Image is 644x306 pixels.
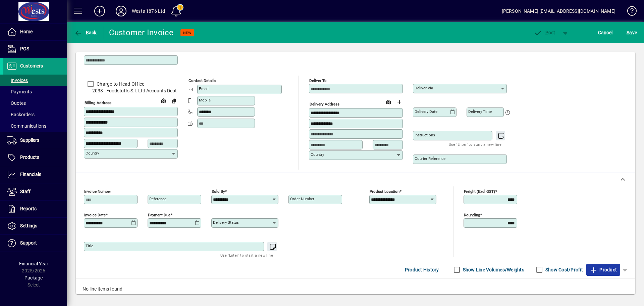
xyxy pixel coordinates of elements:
[625,27,639,39] button: Save
[24,275,43,280] span: Package
[405,264,439,275] span: Product History
[110,5,132,17] button: Profile
[3,86,67,97] a: Payments
[7,100,26,106] span: Quotes
[158,95,169,106] a: View on map
[586,264,620,276] button: Product
[7,78,28,83] span: Invoices
[544,266,583,273] label: Show Cost/Profit
[462,266,524,273] label: Show Line Volumes/Weights
[7,123,46,129] span: Communications
[627,27,637,38] span: ave
[309,78,327,83] mat-label: Deliver To
[3,149,67,166] a: Products
[84,213,106,217] mat-label: Invoice date
[20,240,37,246] span: Support
[3,97,67,109] a: Quotes
[84,87,178,94] span: 2033 - Foodstuffs S.I. Ltd Accounts Dept
[213,220,239,225] mat-label: Delivery status
[76,279,635,299] div: No line items found
[7,112,35,117] span: Backorders
[3,201,67,217] a: Reports
[95,81,144,87] label: Charge to Head Office
[3,75,67,86] a: Invoices
[86,151,99,156] mat-label: Country
[622,1,636,23] a: Knowledge Base
[545,30,548,35] span: P
[370,189,399,194] mat-label: Product location
[3,166,67,183] a: Financials
[383,96,394,107] a: View on map
[109,27,174,38] div: Customer Invoice
[394,97,405,107] button: Choose address
[464,189,495,194] mat-label: Freight (excl GST)
[19,261,48,266] span: Financial Year
[290,196,314,201] mat-label: Order number
[89,5,110,17] button: Add
[3,183,67,200] a: Staff
[598,27,613,38] span: Cancel
[590,264,617,275] span: Product
[20,189,31,194] span: Staff
[627,30,629,35] span: S
[3,24,67,40] a: Home
[530,27,559,39] button: Post
[449,140,501,148] mat-hint: Use 'Enter' to start a new line
[84,189,111,194] mat-label: Invoice number
[596,27,614,39] button: Cancel
[20,29,33,34] span: Home
[311,152,324,157] mat-label: Country
[199,98,211,102] mat-label: Mobile
[20,206,37,211] span: Reports
[148,213,170,217] mat-label: Payment due
[20,46,29,51] span: POS
[3,235,67,252] a: Support
[199,86,209,91] mat-label: Email
[415,109,437,114] mat-label: Delivery date
[20,172,41,177] span: Financials
[415,86,433,90] mat-label: Deliver via
[132,6,165,16] div: Wests 1876 Ltd
[3,132,67,149] a: Suppliers
[72,27,98,39] button: Back
[183,31,192,35] span: NEW
[502,6,615,16] div: [PERSON_NAME] [EMAIL_ADDRESS][DOMAIN_NAME]
[415,156,445,161] mat-label: Courier Reference
[67,27,104,39] app-page-header-button: Back
[74,30,97,35] span: Back
[20,155,39,160] span: Products
[3,109,67,120] a: Backorders
[7,89,32,94] span: Payments
[20,63,43,69] span: Customers
[20,137,39,143] span: Suppliers
[3,120,67,132] a: Communications
[402,264,442,276] button: Product History
[212,189,225,194] mat-label: Sold by
[3,41,67,57] a: POS
[86,244,93,248] mat-label: Title
[149,196,166,201] mat-label: Reference
[169,95,179,106] button: Copy to Delivery address
[464,213,480,217] mat-label: Rounding
[468,109,492,114] mat-label: Delivery time
[220,251,273,259] mat-hint: Use 'Enter' to start a new line
[20,223,37,228] span: Settings
[3,218,67,234] a: Settings
[534,30,555,35] span: ost
[415,133,435,137] mat-label: Instructions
